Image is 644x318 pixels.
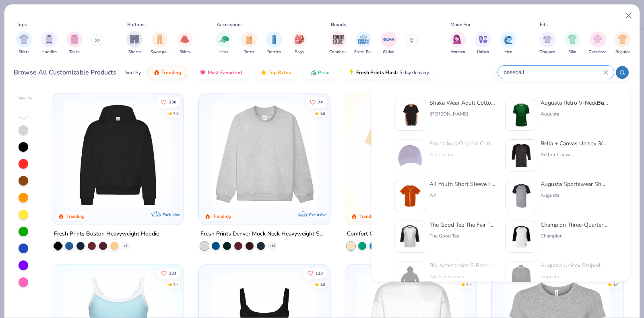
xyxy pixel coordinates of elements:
div: filter for Men [500,31,516,55]
div: A4 [429,192,497,199]
img: Slim Image [568,35,577,44]
span: Tanks [69,49,80,55]
div: filter for Unisex [475,31,491,55]
span: Price [318,69,330,76]
span: Bags [295,49,304,55]
div: Shaka Wear Adult Cotton Jersey [429,99,497,107]
img: 662b2eff-c3a4-476d-81d2-649415015822 [509,143,534,168]
div: Fits [540,21,548,28]
div: Filter By [17,95,33,101]
strong: Baseball [597,99,621,107]
button: Price [304,66,336,79]
span: Oversized [588,49,607,55]
button: Trending [147,66,187,79]
span: Fresh Prints Flash [356,69,398,76]
div: Augusta [541,110,608,118]
span: Exclusive [309,212,326,217]
span: Hats [219,49,228,55]
img: 7c410399-44bd-4819-95c6-949f81529696 [398,224,423,249]
div: A4 Youth Short Sleeve Full Button Jersey [429,180,497,188]
img: a0913380-cd6e-4777-8898-bf59545c082f [509,184,534,209]
div: 4.8 [320,110,325,116]
img: Totes Image [245,35,254,44]
span: 123 [316,271,323,275]
button: filter button [564,31,580,55]
div: filter for Bags [291,31,308,55]
div: 4.7 [613,281,618,287]
button: Like [303,267,327,279]
img: trending.gif [153,69,160,76]
button: filter button [329,31,348,55]
span: Hoodies [41,49,57,55]
button: filter button [241,31,257,55]
div: 4.8 [173,110,179,116]
div: Bottoms [127,21,146,28]
img: 029b8af0-80e6-406f-9fdc-fdf898547912 [353,101,469,209]
div: filter for Regular [615,31,631,55]
img: flash.gif [348,69,355,76]
div: Champion Three-Quarter Raglan Sleeve T-Shirt [541,221,608,229]
button: Most Favorited [194,66,248,79]
button: filter button [16,31,32,55]
img: Skirts Image [180,35,190,44]
img: most_fav.gif [200,69,206,76]
img: Shirts Image [19,35,29,44]
div: Made For [450,21,471,28]
div: Econscious [429,151,497,158]
div: filter for Sweatpants [151,31,169,55]
button: filter button [66,31,83,55]
div: filter for Oversized [588,31,607,55]
span: Totes [244,49,254,55]
div: filter for Gildan [381,31,397,55]
span: Fresh Prints [354,49,373,55]
div: filter for Bottles [266,31,282,55]
img: Bottles Image [270,35,279,44]
div: Augusta Unisex Striped Trim Satin Jacket [541,261,608,270]
span: Unisex [477,49,489,55]
span: 74 [318,100,323,104]
button: filter button [151,31,169,55]
div: Augusta Sportswear Short Sleeve Jersey [541,180,608,188]
div: 4.7 [466,281,472,287]
button: Like [306,96,327,107]
div: [PERSON_NAME] [429,110,497,118]
span: Shorts [128,49,141,55]
img: Bags Image [295,35,303,44]
div: Champion [541,232,608,240]
span: 233 [169,271,177,275]
button: filter button [291,31,308,55]
div: Big Accessories [429,273,497,280]
span: Men [504,49,512,55]
img: Regular Image [618,35,627,44]
img: Hoodies Image [45,35,54,44]
span: + 9 [124,244,128,248]
div: Comfort Colors Adult Heavyweight T-Shirt [347,229,456,239]
div: Econscious Organic Cotton Twill Unstructured Hat [429,139,497,148]
button: filter button [126,31,142,55]
span: Regular [615,49,630,55]
button: Fresh Prints Flash5 day delivery [342,66,435,79]
button: filter button [539,31,555,55]
div: filter for Cropped [539,31,555,55]
span: Slim [568,49,576,55]
div: filter for Tanks [66,31,83,55]
button: filter button [500,31,516,55]
img: Gildan Image [383,33,395,45]
img: Tanks Image [70,35,79,44]
div: Bella + Canvas Unisex 3/4-Sleeve T-Shirt [541,139,608,148]
img: 4d821938-bffb-48c8-94ae-587527568a2b [398,143,423,168]
img: Unisex Image [479,35,488,44]
span: Cropped [539,49,555,55]
button: filter button [450,31,466,55]
span: Bottles [267,49,281,55]
div: 4.9 [320,281,325,287]
div: filter for Shirts [16,31,32,55]
span: Trending [161,69,181,76]
button: filter button [381,31,397,55]
span: Most Favorited [208,69,242,76]
div: filter for Fresh Prints [354,31,373,55]
button: filter button [266,31,282,55]
div: filter for Hoodies [41,31,57,55]
img: Women Image [453,35,462,44]
div: filter for Comfort Colors [329,31,348,55]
